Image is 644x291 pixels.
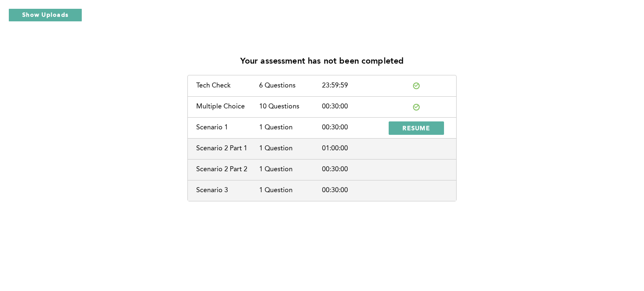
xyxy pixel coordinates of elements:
div: 00:30:00 [322,103,385,111]
div: Scenario 2 Part 2 [196,166,259,173]
div: 00:30:00 [322,166,385,173]
div: Scenario 3 [196,187,259,194]
p: Your assessment has not been completed [240,57,404,67]
div: 00:30:00 [322,124,385,131]
div: 1 Question [259,124,322,131]
span: RESUME [402,124,430,132]
div: Scenario 1 [196,124,259,131]
div: 23:59:59 [322,82,385,90]
div: 1 Question [259,166,322,173]
div: 1 Question [259,187,322,194]
div: 1 Question [259,145,322,152]
div: Scenario 2 Part 1 [196,145,259,152]
button: Show Uploads [8,8,82,22]
div: 00:30:00 [322,187,385,194]
button: RESUME [389,121,444,135]
div: Tech Check [196,82,259,90]
div: Multiple Choice [196,103,259,111]
div: 01:00:00 [322,145,385,152]
div: 10 Questions [259,103,322,111]
div: 6 Questions [259,82,322,90]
